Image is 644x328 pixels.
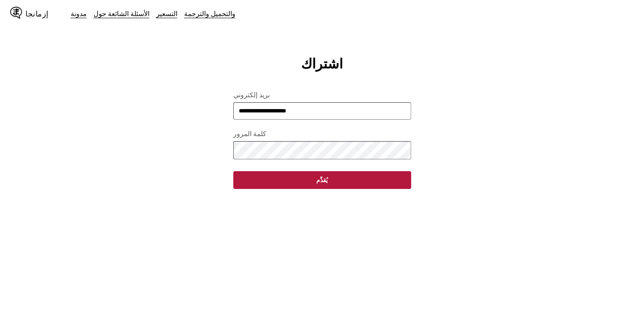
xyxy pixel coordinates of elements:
a: شعار IsMangaإزمانجا [10,7,64,20]
a: مدونة [71,9,87,18]
a: والتحميل والترجمة [184,9,235,18]
a: التسعير [156,9,177,18]
font: يُقدِّم [316,177,328,183]
button: يُقدِّم [233,171,411,189]
font: بريد إلكتروني [233,91,270,98]
font: اشتراك [301,56,343,71]
a: الأسئلة الشائعة حول [94,9,149,18]
font: كلمة المرور [233,130,266,137]
font: إزمانجا [25,10,49,18]
img: شعار IsManga [10,7,22,19]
